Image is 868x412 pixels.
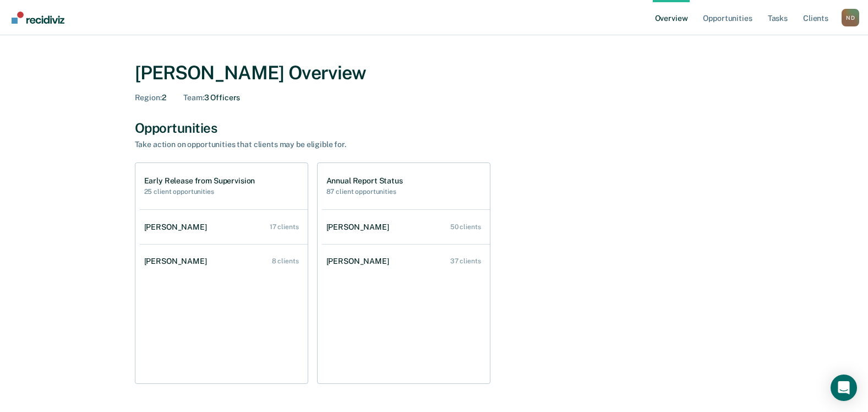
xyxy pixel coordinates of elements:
div: 50 clients [450,223,481,231]
div: Open Intercom Messenger [831,375,857,401]
div: [PERSON_NAME] [144,257,211,266]
img: Recidiviz [12,12,64,24]
div: 2 [135,93,166,102]
h2: 87 client opportunities [326,188,403,196]
a: [PERSON_NAME] 37 clients [322,246,490,277]
div: 3 Officers [183,93,240,102]
span: Region : [135,93,162,102]
div: N D [842,9,859,26]
button: Profile dropdown button [842,9,859,26]
h1: Early Release from Supervision [144,176,255,186]
div: [PERSON_NAME] Overview [135,62,734,84]
div: 8 clients [272,257,299,265]
div: 17 clients [270,223,299,231]
h2: 25 client opportunities [144,188,255,196]
div: [PERSON_NAME] [144,223,211,232]
div: 37 clients [450,257,481,265]
div: [PERSON_NAME] [326,223,394,232]
h1: Annual Report Status [326,176,403,186]
a: [PERSON_NAME] 8 clients [140,246,308,277]
div: [PERSON_NAME] [326,257,394,266]
a: [PERSON_NAME] 17 clients [140,212,308,243]
div: Opportunities [135,120,734,136]
div: Take action on opportunities that clients may be eligible for. [135,140,520,149]
span: Team : [183,93,204,102]
a: [PERSON_NAME] 50 clients [322,212,490,243]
